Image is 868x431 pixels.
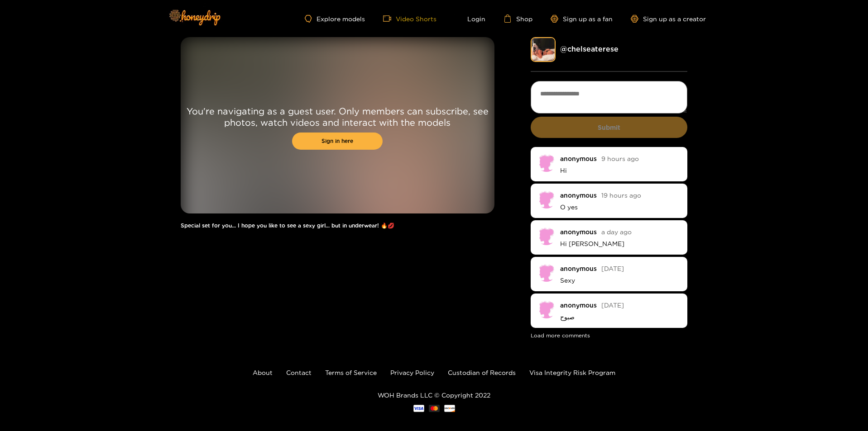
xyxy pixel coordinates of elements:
[537,227,556,245] img: no-avatar.png
[560,265,597,272] div: anonymous
[601,302,624,308] span: [DATE]
[631,15,706,23] a: Sign up as a creator
[531,117,688,138] button: Submit
[560,276,681,284] p: Sexy
[305,15,364,23] a: Explore models
[560,45,619,53] a: @ chelseaterese
[560,240,681,248] p: Hi [PERSON_NAME]
[325,369,377,376] a: Terms of Service
[537,190,556,208] img: no-avatar.png
[531,332,590,339] button: Load more comments
[601,265,624,272] span: [DATE]
[537,154,556,172] img: no-avatar.png
[537,300,556,318] img: no-avatar.png
[455,14,485,23] a: Login
[181,223,494,229] h1: Special set for you... I hope you like to see a sexy girl... but in underwear! 🔥💋
[560,192,597,199] div: anonymous
[181,105,494,128] p: You're navigating as a guest user. Only members can subscribe, see photos, watch videos and inter...
[601,155,639,162] span: 9 hours ago
[560,228,597,235] div: anonymous
[560,166,681,175] p: Hi
[286,369,312,376] a: Contact
[601,228,632,235] span: a day ago
[504,14,532,23] a: Shop
[383,14,436,23] a: Video Shorts
[560,203,681,211] p: O yes
[292,133,383,150] a: Sign in here
[253,369,273,376] a: About
[551,15,613,23] a: Sign up as a fan
[601,192,641,199] span: 19 hours ago
[560,155,597,162] div: anonymous
[560,313,681,321] p: صبوح
[383,14,396,23] span: video-camera
[537,264,556,282] img: no-avatar.png
[448,369,516,376] a: Custodian of Records
[531,37,556,62] img: chelseaterese
[529,369,615,376] a: Visa Integrity Risk Program
[560,302,597,308] div: anonymous
[390,369,434,376] a: Privacy Policy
